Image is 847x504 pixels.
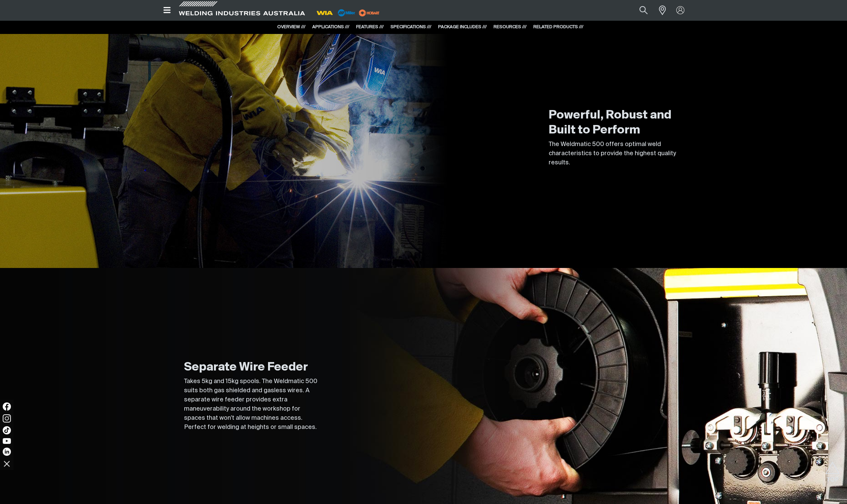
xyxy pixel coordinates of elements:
a: miller [357,10,382,15]
a: SPECIFICATIONS /// [391,25,431,29]
img: Facebook [3,402,11,411]
a: RELATED PRODUCTS /// [533,25,583,29]
img: miller [357,8,382,18]
button: Search products [632,3,655,18]
img: TikTok [3,426,11,434]
strong: Powerful, Robust and Built to Perform [549,110,671,136]
img: Instagram [3,414,11,422]
a: OVERVIEW /// [277,25,305,29]
p: The Weldmatic 500 offers optimal weld characteristics to provide the highest quality results. [549,140,685,167]
a: APPLICATIONS /// [312,25,349,29]
p: Takes 5kg and 15kg spools. The Weldmatic 500 suits both gas shielded and gasless wires. A separat... [184,377,320,432]
button: Scroll to top [825,462,840,477]
img: LinkedIn [3,448,11,456]
input: Product name or item number... [624,3,655,18]
a: FEATURES /// [356,25,384,29]
img: hide socials [1,458,13,469]
img: YouTube [3,438,11,444]
a: RESOURCES /// [494,25,527,29]
a: PACKAGE INCLUDES /// [438,25,487,29]
h2: Separate Wire Feeder [184,360,320,375]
